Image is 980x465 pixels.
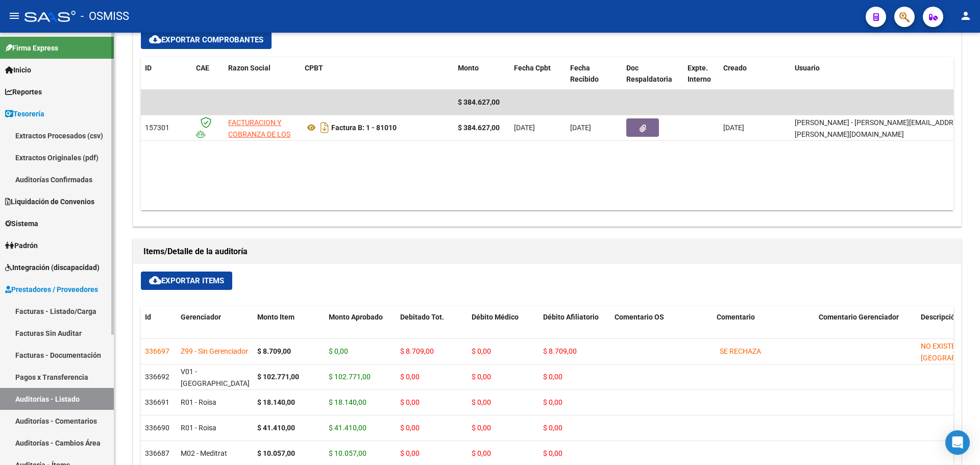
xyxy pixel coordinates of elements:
strong: $ 8.709,00 [257,347,291,355]
span: 336692 [145,373,169,381]
mat-icon: cloud_download [149,33,161,45]
span: Sistema [5,218,38,229]
span: $ 41.410,00 [329,424,366,432]
span: Exportar Comprobantes [149,35,263,44]
span: $ 0,00 [543,373,562,381]
span: Exportar Items [149,276,224,285]
span: Comentario OS [615,313,664,321]
span: Comentario Gerenciador [819,313,899,321]
span: Tesorería [5,108,44,119]
span: [DATE] [723,124,744,132]
span: Inicio [5,64,31,76]
span: ID [145,64,152,72]
span: Firma Express [5,42,58,54]
span: CPBT [305,64,323,72]
span: M02 - Meditrat [181,449,227,457]
datatable-header-cell: CAE [192,57,224,91]
span: $ 0,00 [400,424,420,432]
span: Prestadores / Proveedores [5,284,98,295]
span: $ 102.771,00 [329,373,371,381]
mat-icon: menu [8,10,20,22]
datatable-header-cell: Gerenciador [177,306,253,351]
span: $ 0,00 [472,373,491,381]
datatable-header-cell: Expte. Interno [683,57,719,91]
span: $ 0,00 [472,347,491,355]
span: Monto [458,64,479,72]
datatable-header-cell: Monto Item [253,306,325,351]
span: $ 10.057,00 [329,449,366,457]
datatable-header-cell: Comentario [713,306,815,351]
datatable-header-cell: Comentario OS [610,306,713,351]
h1: Items/Detalle de la auditoría [143,243,951,260]
span: Comentario [717,313,755,321]
span: Razon Social [228,64,271,72]
span: $ 0,00 [543,424,562,432]
span: V01 - [GEOGRAPHIC_DATA] [181,368,250,387]
span: [DATE] [570,124,591,132]
span: 336691 [145,398,169,406]
datatable-header-cell: CPBT [301,57,454,91]
datatable-header-cell: Fecha Recibido [566,57,622,91]
span: FACTURACION Y COBRANZA DE LOS EFECTORES PUBLICOS S.E. [228,118,290,161]
span: Débito Afiliatorio [543,313,599,321]
span: 336697 [145,347,169,355]
span: CAE [196,64,209,72]
span: Id [145,313,151,321]
span: Gerenciador [181,313,221,321]
span: 157301 [145,124,169,132]
span: - OSMISS [81,5,129,28]
datatable-header-cell: Débito Afiliatorio [539,306,610,351]
datatable-header-cell: Comentario Gerenciador [815,306,917,351]
span: $ 0,00 [329,347,348,355]
span: Monto Aprobado [329,313,383,321]
span: $ 0,00 [543,449,562,457]
strong: $ 41.410,00 [257,424,295,432]
span: $ 0,00 [472,424,491,432]
span: Expte. Interno [688,64,711,84]
button: Exportar Items [141,272,232,290]
i: Descargar documento [318,119,331,136]
span: $ 8.709,00 [543,347,577,355]
span: $ 0,00 [472,449,491,457]
datatable-header-cell: Débito Médico [468,306,539,351]
span: Padrón [5,240,38,251]
span: SE RECHAZA [720,347,761,355]
span: 336687 [145,449,169,457]
span: Monto Item [257,313,295,321]
span: R01 - Roisa [181,398,216,406]
datatable-header-cell: Creado [719,57,791,91]
span: Descripción [921,313,959,321]
strong: Factura B: 1 - 81010 [331,124,397,132]
datatable-header-cell: Fecha Cpbt [510,57,566,91]
span: $ 0,00 [400,373,420,381]
span: $ 0,00 [543,398,562,406]
span: Reportes [5,86,42,97]
span: R01 - Roisa [181,424,216,432]
strong: $ 384.627,00 [458,124,500,132]
span: Fecha Cpbt [514,64,551,72]
span: Usuario [795,64,820,72]
span: $ 0,00 [472,398,491,406]
span: [PERSON_NAME] - [PERSON_NAME][EMAIL_ADDRESS][PERSON_NAME][DOMAIN_NAME] [795,118,968,138]
datatable-header-cell: ID [141,57,192,91]
button: Exportar Comprobantes [141,31,272,49]
span: $ 8.709,00 [400,347,434,355]
span: $ 18.140,00 [329,398,366,406]
span: $ 0,00 [400,398,420,406]
span: Doc Respaldatoria [626,64,672,84]
span: Débito Médico [472,313,519,321]
datatable-header-cell: Monto Aprobado [325,306,396,351]
datatable-header-cell: Id [141,306,177,351]
span: Debitado Tot. [400,313,444,321]
datatable-header-cell: Debitado Tot. [396,306,468,351]
strong: $ 10.057,00 [257,449,295,457]
span: $ 384.627,00 [458,98,500,106]
div: Open Intercom Messenger [945,430,970,455]
span: Integración (discapacidad) [5,262,100,273]
mat-icon: cloud_download [149,274,161,286]
mat-icon: person [960,10,972,22]
span: Fecha Recibido [570,64,599,84]
strong: $ 102.771,00 [257,373,299,381]
span: Creado [723,64,747,72]
span: $ 0,00 [400,449,420,457]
